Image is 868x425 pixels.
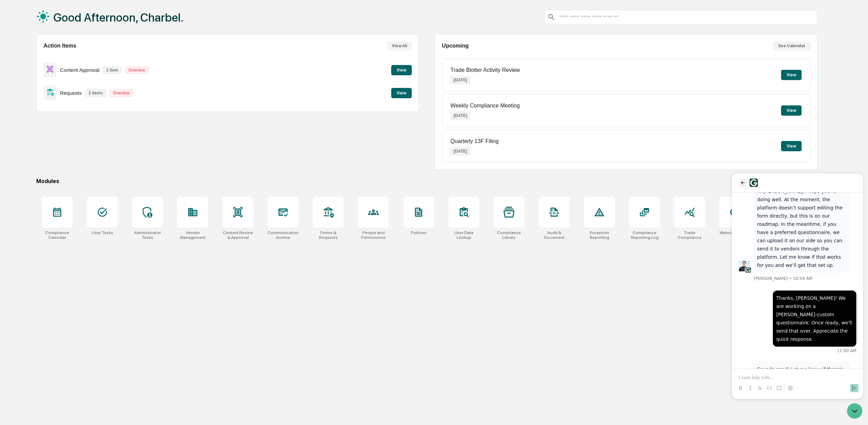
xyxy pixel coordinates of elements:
[60,67,99,73] p: Content Approval
[450,112,470,120] p: [DATE]
[85,89,106,97] p: 2 items
[450,67,520,73] p: Trade Blotter Activity Review
[781,105,802,116] button: View
[450,103,520,109] p: Weekly Compliance Meeting
[494,230,524,240] div: Compliance Library
[391,65,412,75] button: View
[781,141,802,151] button: View
[268,230,298,240] div: Communications Archive
[53,11,183,24] h1: Good Afternoon, Charbel.
[719,230,750,235] div: Website Archive
[450,147,470,155] p: [DATE]
[60,90,81,96] p: Requests
[411,230,426,235] div: Policies
[391,66,412,73] a: View
[313,230,344,240] div: Forms & Requests
[92,230,113,235] div: User Tasks
[539,230,570,240] div: Audit & Document Logs
[773,41,810,50] button: See Calendar
[584,230,615,240] div: Exception Reporting
[629,230,660,240] div: Compliance Reporting Log
[674,230,705,240] div: Trade Compliance
[387,41,412,50] button: View All
[450,76,470,84] p: [DATE]
[132,230,163,240] div: Administrator Tasks
[222,230,253,240] div: Content Review & Approval
[732,173,863,399] iframe: Customer support window
[358,230,389,240] div: People and Permissions
[42,230,73,240] div: Compliance Calendar
[36,178,817,184] div: Modules
[391,89,412,96] a: View
[450,138,499,144] p: Quarterly 13F Filing
[448,230,479,240] div: User Data Lookup
[846,402,865,421] iframe: Open customer support
[442,43,469,49] h2: Upcoming
[43,43,76,49] h2: Action Items
[103,66,122,74] p: 1 item
[125,66,149,74] p: Overdue
[391,88,412,98] button: View
[110,89,133,97] p: Overdue
[177,230,208,240] div: Vendor Management
[781,70,802,80] button: View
